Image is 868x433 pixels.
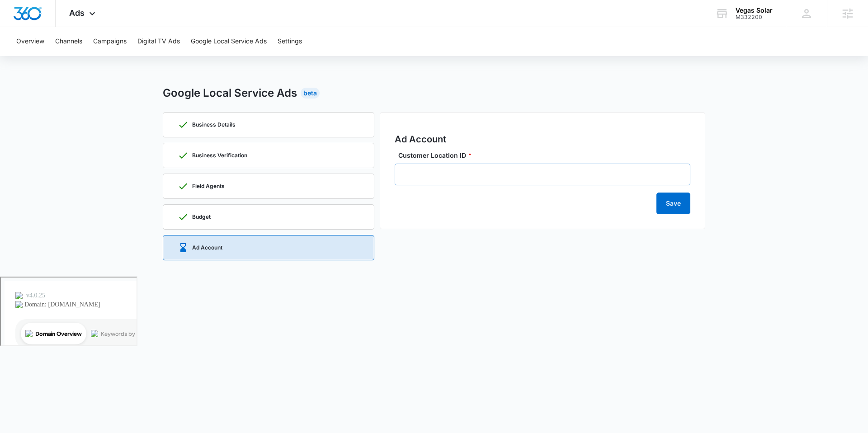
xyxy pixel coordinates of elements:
[24,52,32,60] img: tab_domain_overview_orange.svg
[93,27,127,56] button: Campaigns
[192,122,236,127] p: Business Details
[736,7,773,14] div: account name
[163,112,374,137] a: Business Details
[656,193,690,214] button: Save
[14,24,22,31] img: website_grey.svg
[163,143,374,168] a: Business Verification
[100,53,152,59] div: Keywords by Traffic
[55,27,82,56] button: Channels
[25,14,44,22] div: v 4.0.25
[398,151,694,160] label: Customer Location ID
[163,174,374,199] a: Field Agents
[191,27,267,56] button: Google Local Service Ads
[192,245,222,250] p: Ad Account
[16,27,44,56] button: Overview
[278,27,302,56] button: Settings
[69,8,85,18] span: Ads
[90,52,97,60] img: tab_keywords_by_traffic_grey.svg
[192,214,211,220] p: Budget
[192,153,247,158] p: Business Verification
[163,204,374,230] a: Budget
[137,27,180,56] button: Digital TV Ads
[34,53,81,59] div: Domain Overview
[736,14,773,20] div: account id
[192,184,225,189] p: Field Agents
[301,88,320,99] div: Beta
[14,14,22,22] img: logo_orange.svg
[395,132,690,146] h2: Ad Account
[163,85,297,101] h2: Google Local Service Ads
[24,24,99,31] div: Domain: [DOMAIN_NAME]
[163,235,374,260] a: Ad Account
